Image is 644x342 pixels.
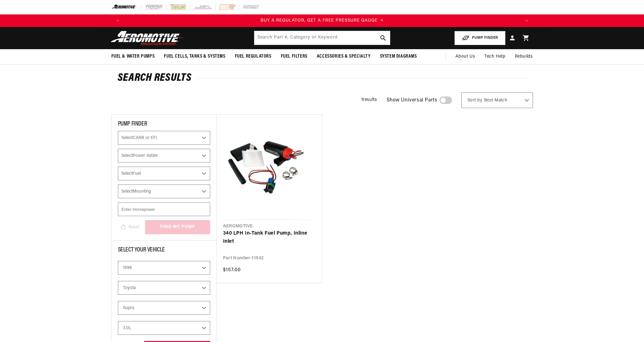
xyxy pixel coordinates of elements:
[159,49,230,64] summary: Fuel Cells, Tanks & Systems
[376,31,390,45] button: search button
[118,167,210,180] select: Fuel
[118,247,210,255] div: Select Your Vehicle
[375,49,422,64] summary: System Diagrams
[520,14,533,27] button: Translation missing: en.sections.announcements.next_announcement
[118,281,210,295] select: Make
[515,53,533,60] span: Rebuilds
[361,97,377,102] span: 1 results
[455,54,475,59] span: About Us
[118,73,527,83] h2: Search Results
[111,14,124,27] button: Translation missing: en.sections.announcements.previous_announcement
[223,230,316,246] a: 340 LPH In-Tank Fuel Pump, Inline Inlet
[109,31,187,45] img: Aeromotive
[454,31,505,45] button: PUMP FINDER
[124,17,520,24] div: Announcement
[480,49,510,64] summary: Tech Help
[118,261,210,275] select: Year
[312,49,375,64] summary: Accessories & Specialty
[276,49,312,64] summary: Fuel Filters
[261,18,378,23] span: BUY A REGULATOR, GET A FREE PRESSURE GAUGE
[118,202,210,216] input: Enter Horsepower
[468,97,483,104] span: Sort by
[387,96,438,105] span: Show Universal Parts
[281,53,307,60] span: Fuel Filters
[118,121,147,127] span: PUMP FINDER
[118,131,210,145] select: CARB or EFI
[510,49,538,64] summary: Rebuilds
[461,92,533,108] select: Sort by
[118,149,210,163] select: Power Adder
[380,53,417,60] span: System Diagrams
[451,49,480,64] a: About Us
[124,17,520,24] div: 1 of 4
[317,53,371,60] span: Accessories & Specialty
[484,53,505,60] span: Tech Help
[96,14,549,27] slideshow-component: Translation missing: en.sections.announcements.announcement_bar
[235,53,271,60] span: Fuel Regulators
[254,31,390,45] input: Search by Part Number, Category or Keyword
[118,301,210,315] select: Model
[164,53,225,60] span: Fuel Cells, Tanks & Systems
[111,53,155,60] span: Fuel & Water Pumps
[230,49,276,64] summary: Fuel Regulators
[124,17,520,24] a: BUY A REGULATOR, GET A FREE PRESSURE GAUGE
[118,321,210,335] select: Engine
[118,184,210,198] select: Mounting
[107,49,160,64] summary: Fuel & Water Pumps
